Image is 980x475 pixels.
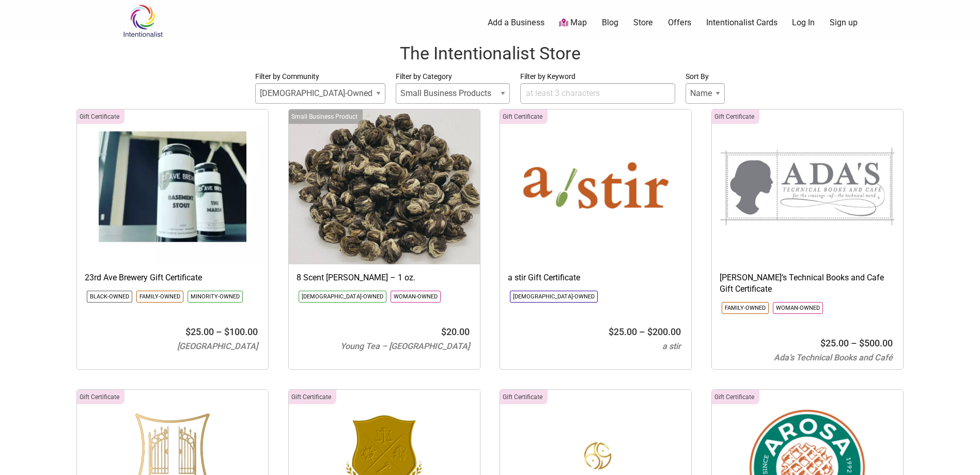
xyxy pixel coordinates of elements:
bdi: 25.00 [820,338,849,349]
div: Click to show only this category [500,390,548,404]
li: Click to show only this community [188,291,243,303]
bdi: 25.00 [609,326,637,337]
label: Filter by Keyword [520,70,675,83]
div: Click to show only this category [289,390,336,404]
li: Click to show only this community [391,291,441,303]
li: Click to show only this community [510,291,598,303]
div: Click to show only this category [77,390,125,404]
h3: [PERSON_NAME]’s Technical Books and Cafe Gift Certificate [720,272,895,295]
span: $ [185,326,191,337]
bdi: 200.00 [647,326,681,337]
a: Sign up [830,17,858,28]
bdi: 100.00 [224,326,258,337]
h1: The Intentionalist Store [10,41,970,66]
div: Click to show only this category [500,109,548,124]
bdi: 25.00 [185,326,214,337]
li: Click to show only this community [722,302,769,314]
bdi: 20.00 [441,326,470,337]
li: Click to show only this community [773,302,823,314]
label: Sort By [686,70,725,83]
span: [GEOGRAPHIC_DATA] [177,341,258,351]
label: Filter by Category [396,70,510,83]
input: at least 3 characters [520,83,675,104]
span: $ [609,326,614,337]
img: Intentionalist [118,4,167,38]
span: $ [224,326,229,337]
span: $ [441,326,446,337]
a: Intentionalist Cards [706,17,777,28]
span: a stir [662,341,681,351]
a: Store [633,17,653,28]
label: Filter by Community [255,70,385,83]
span: $ [820,338,826,349]
span: – [851,338,857,349]
span: $ [859,338,864,349]
bdi: 500.00 [859,338,893,349]
li: Click to show only this community [299,291,386,303]
h3: 23rd Ave Brewery Gift Certificate [85,272,260,283]
li: Click to show only this community [87,291,132,303]
img: Adas Technical Books and Cafe Logo [712,109,903,264]
a: Map [559,17,587,29]
div: Click to show only this category [712,109,759,124]
div: Click to show only this category [712,390,759,404]
span: – [639,326,645,337]
a: Offers [668,17,691,28]
span: $ [647,326,652,337]
h3: 8 Scent [PERSON_NAME] – 1 oz. [297,272,472,283]
li: Click to show only this community [136,291,183,303]
a: Add a Business [488,17,545,28]
a: Log In [792,17,815,28]
span: Young Tea – [GEOGRAPHIC_DATA] [340,341,470,351]
div: Click to show only this category [289,109,363,124]
span: Ada’s Technical Books and Café [774,353,893,362]
div: Click to show only this category [77,109,125,124]
img: Young Tea 8 Scent Jasmine Green Pearl [289,109,480,264]
a: Blog [602,17,618,28]
span: – [216,326,222,337]
h3: a stir Gift Certificate [508,272,683,283]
